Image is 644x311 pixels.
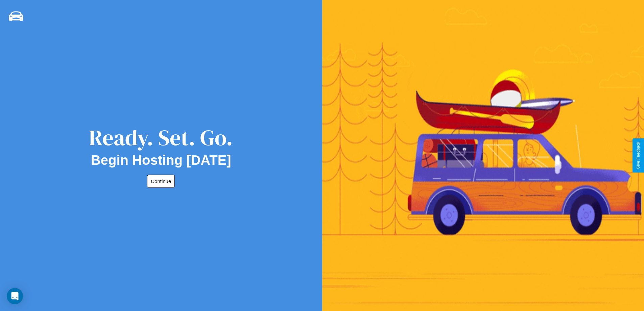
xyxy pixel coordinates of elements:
div: Open Intercom Messenger [7,288,23,304]
div: Give Feedback [636,142,641,169]
div: Ready. Set. Go. [89,123,233,153]
h2: Begin Hosting [DATE] [91,153,231,168]
button: Continue [147,175,175,188]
